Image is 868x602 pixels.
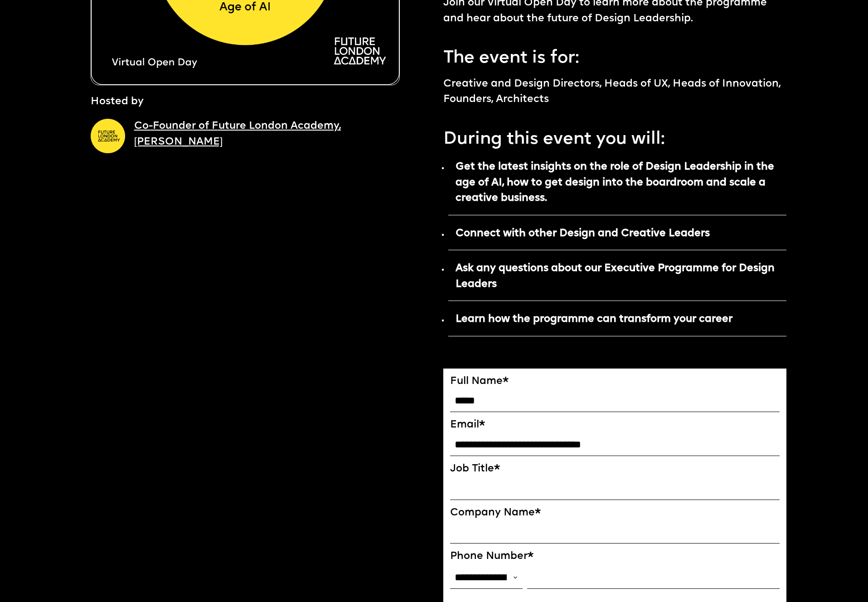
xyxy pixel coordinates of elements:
label: Full Name [450,375,780,388]
label: Company Name [450,507,780,519]
label: Email [450,419,780,432]
strong: Learn how the programme can transform your career [456,314,732,325]
p: Creative and Design Directors, Heads of UX, Heads of Innovation, Founders, Architects [443,77,787,108]
label: Job Title [450,463,780,476]
img: A yellow circle with Future London Academy logo [91,119,125,153]
strong: Get the latest insights on the role of Design Leadership in the age of AI, how to get design into... [456,162,774,204]
strong: Connect with other Design and Creative Leaders [456,228,710,239]
p: Hosted by [91,94,144,110]
p: During this event you will: [443,121,787,152]
p: The event is for: [443,40,787,71]
a: Co-Founder of Future London Academy, [PERSON_NAME] [134,121,341,147]
label: Phone Number [450,550,780,563]
strong: Ask any questions about our Executive Programme for Design Leaders [456,263,775,289]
